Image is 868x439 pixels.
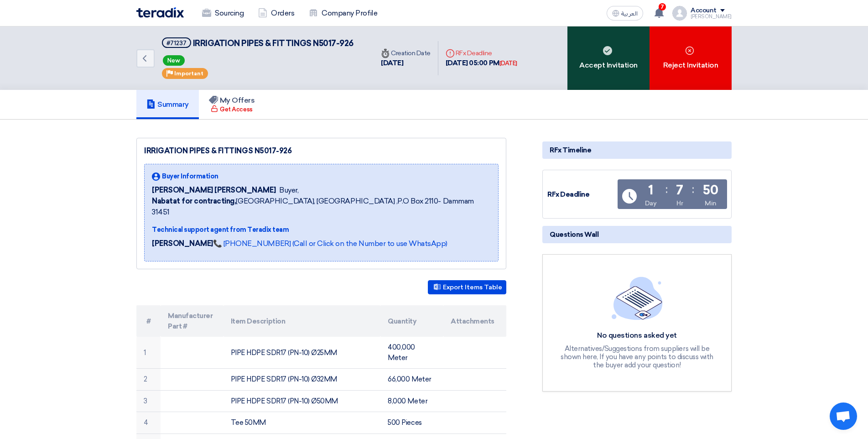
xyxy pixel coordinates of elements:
button: العربية [607,6,643,21]
img: Teradix logo [136,7,184,18]
td: 400,000 Meter [380,337,443,369]
td: Tee 50MM [223,412,381,434]
h5: IRRIGATION PIPES & FITTINGS N5017-926 [162,37,353,49]
div: Accept Invitation [567,26,650,90]
img: profile_test.png [672,6,687,21]
th: Item Description [223,305,381,337]
td: 4 [136,412,161,434]
span: Important [174,70,203,77]
td: PIPE HDPE SDR17 (PN-10) Ø50MM [223,390,381,412]
a: Sourcing [195,3,251,23]
a: Summary [136,90,199,119]
div: 7 [676,184,683,197]
h5: My Offers [209,96,255,105]
div: No questions asked yet [560,331,715,340]
span: 7 [659,3,666,10]
td: 1 [136,337,161,369]
span: New [163,55,185,66]
button: Export Items Table [428,280,506,294]
div: Hr [676,199,683,208]
span: [GEOGRAPHIC_DATA], [GEOGRAPHIC_DATA] ,P.O Box 2110- Dammam 31451 [152,196,491,218]
h5: Summary [146,100,189,109]
div: Account [691,7,717,15]
div: [DATE] [381,58,431,68]
div: RFx Deadline [446,48,517,58]
td: 8,000 Meter [380,390,443,412]
a: Orders [251,3,301,23]
span: [PERSON_NAME] [PERSON_NAME] [152,185,275,196]
span: IRRIGATION PIPES & FITTINGS N5017-926 [193,38,353,48]
div: : [692,181,694,198]
a: 📞 [PHONE_NUMBER] (Call or Click on the Number to use WhatsApp) [213,239,447,248]
img: empty_state_list.svg [612,277,663,319]
a: Company Profile [301,3,385,23]
b: Nabatat for contracting, [152,197,236,205]
div: 1 [648,184,653,197]
strong: [PERSON_NAME] [152,239,213,248]
div: Alternatives/Suggestions from suppliers will be shown here, If you have any points to discuss wit... [560,345,715,369]
div: Technical support agent from Teradix team [152,225,491,235]
div: #71237 [166,40,187,46]
div: : [665,181,668,198]
span: Buyer, [279,185,298,196]
a: My Offers Get Access [199,90,265,119]
td: 500 Pieces [380,412,443,434]
td: PIPE HDPE SDR17 (PN-10) Ø32MM [223,369,381,391]
span: Questions Wall [550,230,598,240]
div: Day [645,199,657,208]
div: Get Access [211,105,252,114]
div: Reject Invitation [650,26,732,90]
th: Attachments [443,305,506,337]
div: [DATE] [499,59,517,68]
div: Creation Date [381,48,431,58]
span: العربية [621,10,638,17]
div: Min [705,199,717,208]
div: RFx Timeline [542,141,732,159]
td: 66,000 Meter [380,369,443,391]
div: RFx Deadline [547,189,616,200]
th: Quantity [380,305,443,337]
div: [PERSON_NAME] [691,14,732,19]
td: 3 [136,390,161,412]
td: 2 [136,369,161,391]
td: PIPE HDPE SDR17 (PN-10) Ø25MM [223,337,381,369]
th: # [136,305,161,337]
a: Open chat [830,402,857,430]
div: IRRIGATION PIPES & FITTINGS N5017-926 [144,146,499,157]
span: Buyer Information [162,172,218,181]
div: [DATE] 05:00 PM [446,58,517,68]
div: 50 [703,184,718,197]
th: Manufacturer Part # [161,305,223,337]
